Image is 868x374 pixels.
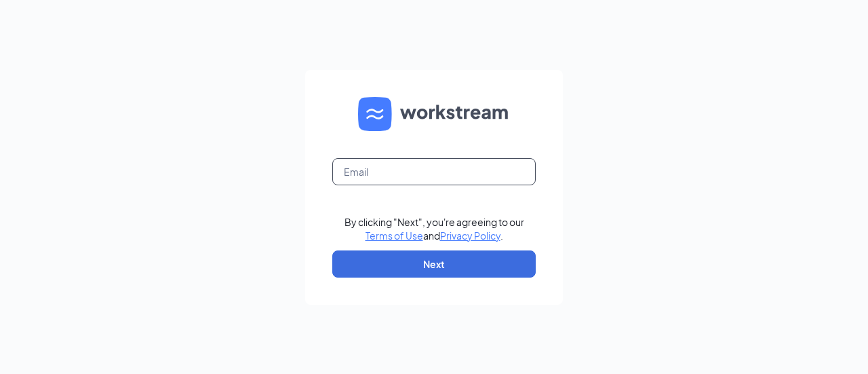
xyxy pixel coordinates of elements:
[440,229,500,242] a: Privacy Policy
[332,250,536,278] button: Next
[332,158,536,185] input: Email
[358,97,510,131] img: WS logo and Workstream text
[366,229,423,242] a: Terms of Use
[344,215,524,242] div: By clicking "Next", you're agreeing to our and .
